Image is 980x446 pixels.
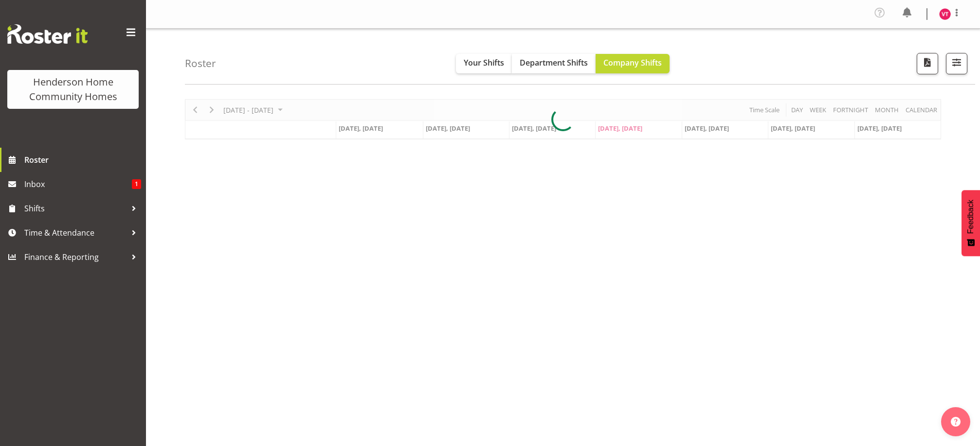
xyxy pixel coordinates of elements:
[24,177,132,191] span: Inbox
[966,200,975,234] span: Feedback
[185,58,216,69] h4: Roster
[520,57,588,68] span: Department Shifts
[951,417,961,427] img: help-xxl-2.png
[24,225,127,240] span: Time & Attendance
[464,57,504,68] span: Your Shifts
[603,57,662,68] span: Company Shifts
[24,153,141,167] span: Roster
[132,179,141,189] span: 1
[24,250,127,264] span: Finance & Reporting
[456,54,512,73] button: Your Shifts
[596,54,670,73] button: Company Shifts
[917,53,938,74] button: Download a PDF of the roster according to the set date range.
[24,201,127,216] span: Shifts
[17,75,129,104] div: Henderson Home Community Homes
[939,8,951,20] img: vanessa-thornley8527.jpg
[962,190,980,256] button: Feedback - Show survey
[512,54,596,73] button: Department Shifts
[7,24,88,44] img: Rosterit website logo
[946,53,967,74] button: Filter Shifts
